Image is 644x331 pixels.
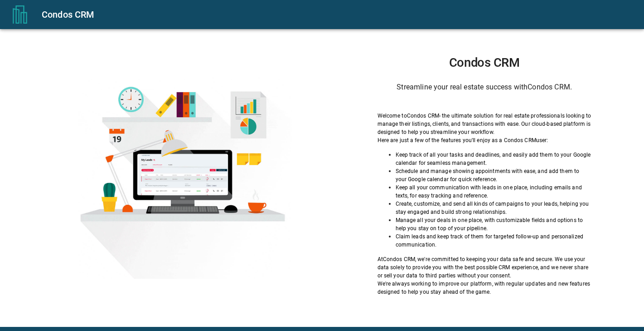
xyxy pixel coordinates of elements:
[396,151,591,167] p: Keep track of all your tasks and deadlines, and easily add them to your Google calendar for seaml...
[42,7,633,22] div: Condos CRM
[396,232,591,249] p: Claim leads and keep track of them for targeted follow-up and personalized communication.
[378,81,591,94] h6: Streamline your real estate success with Condos CRM .
[396,167,591,183] p: Schedule and manage showing appointments with ease, and add them to your Google calendar for quic...
[396,200,591,216] p: Create, customize, and send all kinds of campaigns to your leads, helping you stay engaged and bu...
[396,216,591,232] p: Manage all your deals in one place, with customizable fields and options to help you stay on top ...
[378,55,591,70] h1: Condos CRM
[396,183,591,200] p: Keep all your communication with leads in one place, including emails and texts, for easy trackin...
[378,255,591,280] p: At Condos CRM , we're committed to keeping your data safe and secure. We use your data solely to ...
[378,112,591,136] p: Welcome to Condos CRM - the ultimate solution for real estate professionals looking to manage the...
[378,136,591,144] p: Here are just a few of the features you'll enjoy as a Condos CRM user:
[378,280,591,296] p: We're always working to improve our platform, with regular updates and new features designed to h...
